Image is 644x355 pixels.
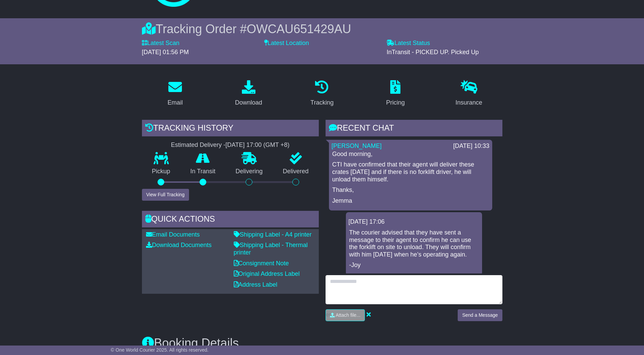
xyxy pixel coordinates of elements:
label: Latest Status [387,40,430,47]
p: Good morning, [332,151,489,158]
a: Address Label [234,281,277,288]
div: [DATE] 17:00 (GMT +8) [226,141,290,149]
p: In Transit [180,168,226,175]
div: Email [167,98,183,107]
div: Tracking history [142,120,319,138]
p: Delivering [226,168,273,175]
span: OWCAU651429AU [247,22,351,36]
div: Quick Actions [142,211,319,229]
a: Shipping Label - A4 printer [234,231,312,238]
span: © One World Courier 2025. All rights reserved. [111,347,209,353]
p: Delivered [273,168,319,175]
a: Download Documents [146,242,212,248]
button: View Full Tracking [142,189,189,201]
a: Tracking [306,78,338,110]
button: Send a Message [458,309,502,321]
p: Jemma [332,197,489,205]
div: Tracking Order # [142,22,502,36]
div: RECENT CHAT [326,120,502,138]
a: Pricing [382,78,409,110]
a: Consignment Note [234,260,289,267]
h3: Booking Details [142,336,502,350]
span: InTransit - PICKED UP. Picked Up [387,49,479,56]
span: [DATE] 01:56 PM [142,49,189,56]
a: [PERSON_NAME] [332,142,382,149]
div: Insurance [456,98,482,107]
a: Download [231,78,267,110]
p: -Joy [349,262,479,269]
div: [DATE] 17:06 [349,218,479,226]
a: Insurance [451,78,487,110]
label: Latest Scan [142,40,180,47]
p: Pickup [142,168,181,175]
a: Original Address Label [234,270,300,277]
p: Thanks, [332,186,489,194]
a: Email [163,78,187,110]
a: Shipping Label - Thermal printer [234,242,308,256]
div: Download [235,98,262,107]
p: CTI have confirmed that their agent will deliver these crates [DATE] and if there is no forklift ... [332,161,489,183]
div: Pricing [386,98,405,107]
a: Email Documents [146,231,200,238]
div: Tracking [310,98,333,107]
div: Estimated Delivery - [142,141,319,149]
label: Latest Location [264,40,309,47]
p: The courier advised that they have sent a message to their agent to confirm he can use the forkli... [349,229,479,258]
div: [DATE] 10:33 [453,142,490,150]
